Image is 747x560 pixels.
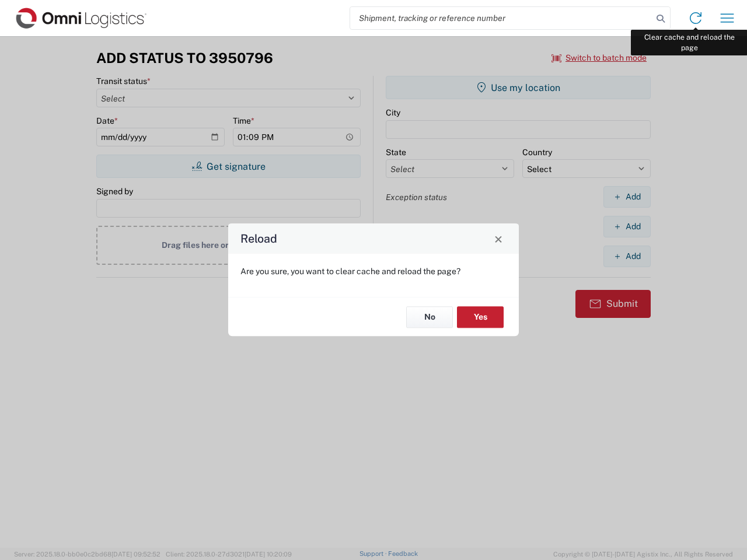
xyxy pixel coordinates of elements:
button: No [406,306,453,328]
input: Shipment, tracking or reference number [350,7,652,29]
p: Are you sure, you want to clear cache and reload the page? [240,266,507,276]
button: Yes [457,306,504,328]
h4: Reload [240,230,277,247]
button: Close [490,230,507,247]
